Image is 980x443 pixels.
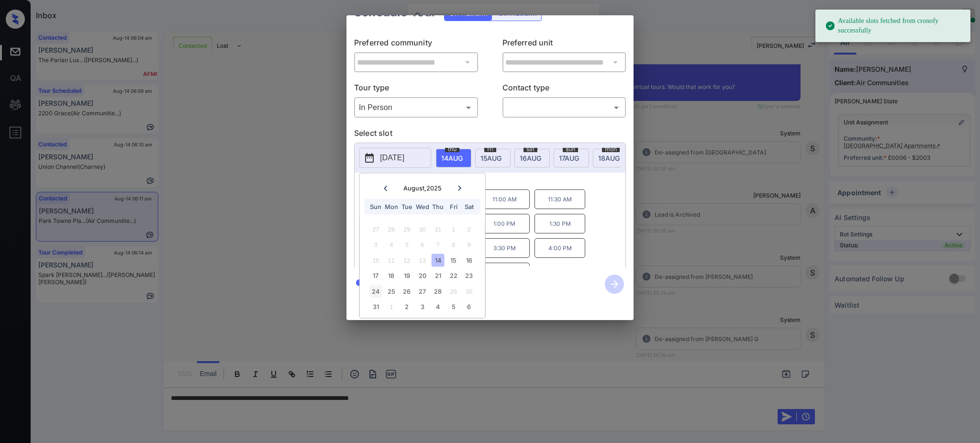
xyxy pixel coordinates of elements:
[436,149,471,167] div: date-select
[432,254,445,266] div: Choose Thursday, August 14th, 2025
[447,238,460,251] div: Not available Friday, August 8th, 2025
[479,189,530,209] p: 11:00 AM
[369,222,382,235] div: Not available Sunday, July 27th, 2025
[447,200,460,213] div: Fri
[363,221,482,315] div: month 2025-08
[401,222,413,235] div: Not available Tuesday, July 29th, 2025
[369,200,382,213] div: Sun
[554,149,589,167] div: date-select
[416,200,429,213] div: Wed
[559,154,579,162] span: 17 AUG
[445,146,459,152] span: thu
[825,12,963,39] div: Available slots fetched from cronofy successfully
[447,222,460,235] div: Not available Friday, August 1st, 2025
[535,238,585,258] p: 4:00 PM
[462,222,475,235] div: Not available Saturday, August 2nd, 2025
[416,238,429,251] div: Not available Wednesday, August 6th, 2025
[385,222,398,235] div: Not available Monday, July 28th, 2025
[502,82,626,97] p: Contact type
[356,100,476,115] div: In Person
[479,238,530,258] p: 3:30 PM
[447,254,460,266] div: Choose Friday, August 15th, 2025
[416,222,429,235] div: Not available Wednesday, July 30th, 2025
[401,254,413,266] div: Not available Tuesday, August 12th, 2025
[354,37,478,52] p: Preferred community
[432,222,445,235] div: Not available Thursday, July 31st, 2025
[462,200,475,213] div: Sat
[369,238,382,251] div: Not available Sunday, August 3rd, 2025
[479,214,530,233] p: 1:00 PM
[432,238,445,251] div: Not available Thursday, August 7th, 2025
[593,149,628,167] div: date-select
[401,200,413,213] div: Tue
[514,149,550,167] div: date-select
[563,146,578,152] span: sun
[479,263,530,282] p: 6:30 PM
[385,238,398,251] div: Not available Monday, August 4th, 2025
[535,214,585,233] p: 1:30 PM
[385,200,398,213] div: Mon
[520,154,541,162] span: 16 AUG
[416,254,429,266] div: Not available Wednesday, August 13th, 2025
[484,146,496,152] span: fri
[602,146,620,152] span: mon
[359,148,431,168] button: [DATE]
[354,127,626,143] p: Select slot
[369,254,382,266] div: Not available Sunday, August 10th, 2025
[354,82,478,97] p: Tour type
[441,154,463,162] span: 14 AUG
[403,185,442,192] div: August , 2025
[368,173,625,189] p: *Available time slots
[598,154,620,162] span: 18 AUG
[401,238,413,251] div: Not available Tuesday, August 5th, 2025
[535,189,585,209] p: 11:30 AM
[385,254,398,266] div: Not available Monday, August 11th, 2025
[380,152,404,164] p: [DATE]
[475,149,511,167] div: date-select
[462,238,475,251] div: Not available Saturday, August 9th, 2025
[502,37,626,52] p: Preferred unit
[480,154,501,162] span: 15 AUG
[432,200,445,213] div: Thu
[462,254,475,266] div: Choose Saturday, August 16th, 2025
[523,146,537,152] span: sat
[599,272,630,297] button: btn-next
